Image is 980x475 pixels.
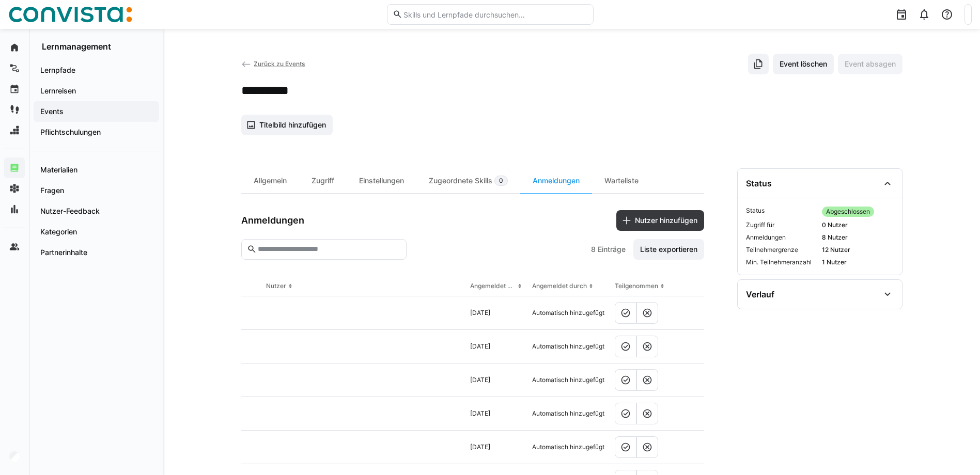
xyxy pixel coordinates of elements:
div: Angemeldet am [470,282,516,290]
input: Skills und Lernpfade durchsuchen… [402,10,587,19]
div: Einstellungen [347,168,416,193]
span: Automatisch hinzugefügt [532,342,604,351]
span: [DATE] [470,443,490,451]
span: Einträge [598,244,626,255]
span: 8 Nutzer [822,233,894,242]
span: Automatisch hinzugefügt [532,376,604,384]
span: [DATE] [470,309,490,317]
span: Automatisch hinzugefügt [532,443,604,451]
span: 8 [591,244,596,255]
span: Automatisch hinzugefügt [532,309,604,317]
span: Min. Teilnehmeranzahl [746,258,818,266]
button: Event absagen [838,54,903,74]
div: Allgemein [241,168,299,193]
button: Liste exportieren [633,239,704,260]
span: 0 Nutzer [822,221,894,229]
button: Event löschen [773,54,834,74]
span: [DATE] [470,409,490,418]
div: Nutzer [266,282,286,290]
span: Abgeschlossen [826,208,870,216]
a: Zurück zu Events [241,60,305,68]
span: 0 [499,177,503,185]
span: Liste exportieren [639,244,699,255]
div: Status [746,178,772,188]
div: Warteliste [592,168,651,193]
span: Teilnehmergrenze [746,246,818,254]
span: [DATE] [470,376,490,384]
span: Anmeldungen [746,233,818,242]
span: Titelbild hinzufügen [258,120,328,130]
div: Zugeordnete Skills [416,168,520,193]
div: Verlauf [746,289,774,299]
span: [DATE] [470,342,490,351]
button: Titelbild hinzufügen [241,115,333,135]
button: Nutzer hinzufügen [616,210,704,231]
h3: Anmeldungen [241,215,304,226]
span: 12 Nutzer [822,246,894,254]
span: Nutzer hinzufügen [633,215,699,226]
span: Event löschen [778,59,829,69]
div: Angemeldet durch [532,282,587,290]
span: Automatisch hinzugefügt [532,409,604,418]
div: Anmeldungen [520,168,592,193]
span: Zugriff für [746,221,818,229]
span: Zurück zu Events [254,60,305,68]
span: 1 Nutzer [822,258,894,266]
span: Event absagen [843,59,897,69]
div: Teilgenommen [615,282,658,290]
div: Zugriff [299,168,347,193]
span: Status [746,207,818,217]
